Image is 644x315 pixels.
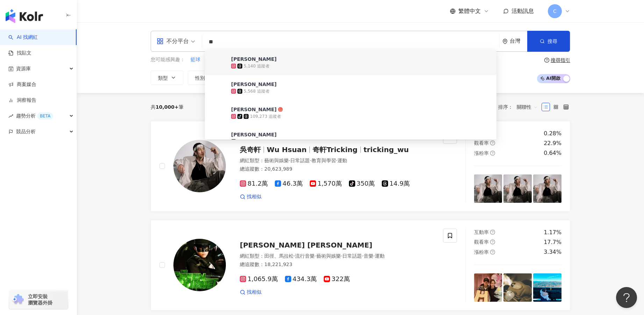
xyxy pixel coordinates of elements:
span: 互動率 [274,75,289,81]
span: 81.2萬 [240,180,268,187]
img: KOL Avatar [173,140,226,192]
a: 找貼文 [8,50,31,57]
span: 1,570萬 [310,180,342,187]
img: post-image [474,174,502,203]
span: 繁體中文 [458,7,481,15]
div: 0.28% [544,130,561,137]
span: C [553,7,557,15]
div: 網紅類型 ： [240,157,435,164]
div: 22.9% [544,139,561,147]
span: 搜尋 [548,38,557,44]
span: 田徑、馬拉松 [264,253,294,259]
a: chrome extension立即安裝 瀏覽器外掛 [9,290,68,309]
span: · [341,253,342,259]
a: 找相似 [240,193,262,200]
button: 韓網 [231,56,242,64]
span: 找相似 [247,289,262,296]
span: question-circle [490,250,495,255]
span: · [362,253,363,259]
span: 14.9萬 [382,180,410,187]
div: 總追蹤數 ： 20,623,989 [240,166,435,173]
span: 322萬 [324,275,350,283]
div: 搜尋指引 [551,57,570,63]
span: 奇軒Tricking [313,145,358,154]
span: 46.3萬 [275,180,303,187]
span: · [315,253,316,259]
span: 更多篩選 [422,75,442,80]
button: 觀看率 [309,71,346,85]
span: 藝術與娛樂 [264,158,289,163]
span: rise [8,114,13,119]
span: [PERSON_NAME] [PERSON_NAME] [240,241,372,249]
span: 合作費用預估 [358,75,387,81]
span: 日常話題 [290,158,310,163]
span: · [310,158,311,163]
span: appstore [157,38,164,45]
span: 您可能感興趣： [151,56,185,63]
span: · [373,253,375,259]
span: 吳奇軒 [240,145,261,154]
button: 合作費用預估 [351,71,403,85]
div: 1.17% [544,229,561,236]
div: BETA [37,113,53,120]
span: 藝術與娛樂 [316,253,341,259]
span: 漲粉率 [474,249,489,255]
span: environment [502,39,508,44]
span: Wu Hsuan [267,145,307,154]
span: 關聯性 [517,101,538,113]
button: 籃球 [190,56,201,64]
span: · [336,158,337,163]
a: 商案媒合 [8,81,36,88]
img: KOL Avatar [173,239,226,291]
span: 350萬 [349,180,375,187]
a: KOL Avatar[PERSON_NAME] [PERSON_NAME]網紅類型：田徑、馬拉松·流行音樂·藝術與娛樂·日常話題·音樂·運動總追蹤數：18,221,9231,065.9萬434.... [151,220,570,310]
button: 中華職棒 [206,56,226,64]
span: 音樂 [364,253,373,259]
button: 性別 [188,71,221,85]
span: 追蹤數 [232,75,247,81]
span: 韓網 [232,56,242,63]
a: 找相似 [240,289,262,296]
span: question-circle [490,239,495,244]
span: 活動訊息 [511,8,534,14]
span: question-circle [490,141,495,145]
div: 3.34% [544,248,561,256]
iframe: Help Scout Beacon - Open [616,287,637,308]
span: 觀看率 [316,75,331,81]
div: 17.7% [544,238,561,246]
img: chrome extension [11,294,25,305]
span: question-circle [490,131,495,136]
span: 1,065.9萬 [240,275,278,283]
span: 10,000+ [156,104,179,110]
span: 流行音樂 [295,253,315,259]
img: post-image [533,174,561,203]
span: 性別 [195,75,205,81]
div: 排序： [498,101,542,113]
button: 類型 [151,71,184,85]
span: 韓國潮流 [248,56,267,63]
div: 0.64% [544,149,561,157]
a: 洞察報告 [8,97,36,104]
button: 搜尋 [527,31,570,52]
span: 中華職棒 [206,56,226,63]
span: 教育與學習 [312,158,336,163]
div: 台灣 [510,38,527,44]
span: · [294,253,295,259]
button: 更多篩選 [407,71,449,85]
span: 籃球 [191,56,200,63]
div: 網紅類型 ： [240,253,435,260]
img: post-image [503,174,532,203]
span: 互動率 [474,130,489,136]
button: 追蹤數 [225,71,263,85]
button: 韓國潮流 [247,56,267,64]
span: 觀看率 [474,239,489,245]
span: 立即安裝 瀏覽器外掛 [28,293,52,306]
a: searchAI 找網紅 [8,34,38,41]
span: 觀看率 [474,140,489,146]
a: KOL Avatar吳奇軒Wu Hsuan奇軒Trickingtricking_wu網紅類型：藝術與娛樂·日常話題·教育與學習·運動總追蹤數：20,623,98981.2萬46.3萬1,570萬... [151,121,570,212]
span: 競品分析 [16,124,36,139]
span: question-circle [490,230,495,235]
span: tricking_wu [364,145,409,154]
span: 互動率 [474,229,489,235]
span: question-circle [490,151,495,156]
